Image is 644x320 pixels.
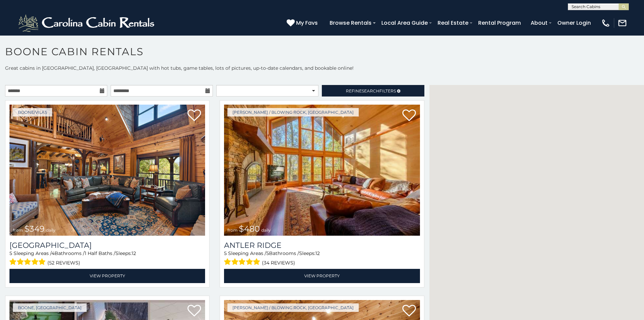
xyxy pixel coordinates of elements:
img: mail-regular-white.png [618,18,627,28]
span: from [13,228,23,233]
span: 5 [266,250,269,256]
div: Sleeping Areas / Bathrooms / Sleeps: [9,250,205,267]
img: phone-regular-white.png [601,18,610,28]
a: Browse Rentals [326,17,375,29]
span: 12 [315,250,320,256]
span: Refine Filters [346,88,396,93]
div: Sleeping Areas / Bathrooms / Sleeps: [224,250,420,267]
a: Rental Program [475,17,524,29]
span: 12 [132,250,136,256]
a: Add to favorites [187,304,201,318]
a: Owner Login [554,17,594,29]
a: [GEOGRAPHIC_DATA] [9,241,205,250]
span: daily [46,228,55,233]
a: My Favs [287,19,319,27]
a: [PERSON_NAME] / Blowing Rock, [GEOGRAPHIC_DATA] [227,303,359,312]
span: (34 reviews) [262,258,295,267]
a: Add to favorites [402,109,416,123]
a: Boone/Vilas [13,108,52,116]
span: My Favs [296,19,318,27]
img: White-1-2.png [17,13,157,33]
span: (52 reviews) [47,258,80,267]
a: About [527,17,551,29]
a: Add to favorites [187,109,201,123]
span: 5 [9,250,12,256]
a: Real Estate [434,17,472,29]
a: RefineSearchFilters [322,85,424,97]
img: Diamond Creek Lodge [9,105,205,236]
span: 4 [51,250,54,256]
h3: Diamond Creek Lodge [9,241,205,250]
a: Diamond Creek Lodge from $349 daily [9,105,205,236]
a: Antler Ridge [224,241,420,250]
span: Search [362,88,379,93]
a: Antler Ridge from $480 daily [224,105,420,236]
img: Antler Ridge [224,105,420,236]
span: 5 [224,250,227,256]
span: $349 [24,224,45,234]
a: View Property [224,269,420,283]
span: daily [261,228,271,233]
span: 1 Half Baths / [85,250,115,256]
a: [PERSON_NAME] / Blowing Rock, [GEOGRAPHIC_DATA] [227,108,359,116]
a: Add to favorites [402,304,416,318]
span: $480 [239,224,260,234]
span: from [227,228,238,233]
a: Local Area Guide [378,17,431,29]
a: Boone, [GEOGRAPHIC_DATA] [13,303,87,312]
a: View Property [9,269,205,283]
